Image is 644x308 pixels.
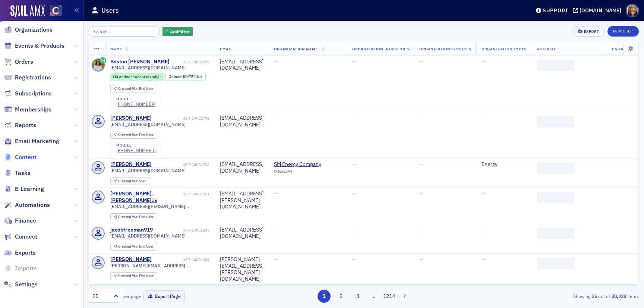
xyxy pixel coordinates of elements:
[171,60,209,65] div: USR-14002927
[537,163,574,174] span: ‌
[118,179,139,183] span: Created Via :
[110,233,186,239] span: [EMAIL_ADDRESS][DOMAIN_NAME]
[165,73,206,81] div: Joined: 2025-08-20 00:00:00
[15,169,31,177] span: Tasks
[153,162,209,167] div: USR-14001704
[220,59,263,72] div: [EMAIL_ADDRESS][DOMAIN_NAME]
[352,161,356,167] span: —
[110,73,164,81] div: Active: Active: Student Member
[4,264,37,273] a: Imports
[153,257,209,262] div: USR-14001284
[274,161,342,168] a: SM Energy Company
[15,201,50,209] span: Automations
[318,290,331,303] button: 1
[482,190,486,197] span: —
[131,74,161,79] span: Student Member
[110,177,150,185] div: Created Via: Staff
[461,293,639,299] div: Showing out of items
[4,217,36,225] a: Finance
[162,27,193,36] button: AddFilter
[110,168,186,173] span: [EMAIL_ADDRESS][DOMAIN_NAME]
[4,42,64,50] a: Events & Products
[4,73,51,82] a: Registrations
[419,226,423,233] span: —
[482,114,486,121] span: —
[183,192,209,197] div: USR-14001351
[352,58,356,65] span: —
[89,26,160,37] input: Search…
[118,214,139,219] span: Created Via :
[110,115,152,122] div: [PERSON_NAME]
[4,137,59,145] a: Email Marketing
[352,226,356,233] span: —
[110,85,157,92] div: Created Via: End User
[482,161,526,168] div: Energy
[543,7,568,14] div: Support
[118,86,139,91] span: Created Via :
[15,264,37,273] span: Imports
[118,244,139,249] span: Created Via :
[110,256,152,263] a: [PERSON_NAME]
[110,227,153,233] div: jacobfreeman919
[183,74,195,79] span: [DATE]
[153,116,209,121] div: USR-14002792
[482,46,526,51] span: Organization Types
[584,29,599,34] div: Export
[50,5,61,16] img: SailAMX
[4,89,52,98] a: Subscriptions
[183,74,202,79] div: (1d)
[4,26,53,34] a: Organizations
[482,256,486,263] span: —
[110,46,122,51] span: Name
[110,213,157,221] div: Created Via: End User
[4,58,33,66] a: Orders
[482,58,486,65] span: —
[590,293,598,299] strong: 25
[92,292,109,300] div: 25
[274,58,278,65] span: —
[419,114,423,121] span: —
[419,46,471,51] span: Organization Services
[4,121,36,129] a: Reports
[110,191,181,204] a: [PERSON_NAME].[PERSON_NAME].iv
[110,161,152,168] a: [PERSON_NAME]
[116,101,156,107] a: [PHONE_NUMBER]
[15,121,36,129] span: Reports
[15,137,59,145] span: Email Marketing
[607,26,639,37] a: New User
[626,4,639,17] span: Profile
[110,263,210,268] span: [PERSON_NAME][EMAIL_ADDRESS][PERSON_NAME][DOMAIN_NAME]
[45,5,61,18] a: View Homepage
[537,46,556,51] span: Activity
[352,190,356,197] span: —
[368,293,379,299] span: …
[15,26,53,34] span: Organizations
[110,59,170,65] div: Boston [PERSON_NAME]
[572,26,604,37] button: Export
[15,89,52,98] span: Subscriptions
[118,245,154,249] div: End User
[110,272,157,280] div: Created Via: End User
[154,228,209,233] div: USR-14001339
[274,114,278,121] span: —
[274,256,278,263] span: —
[537,228,574,239] span: ‌
[537,258,574,269] span: ‌
[143,290,185,302] button: Export Page
[116,97,156,101] div: mobile
[4,106,51,114] a: Memberships
[274,190,278,197] span: —
[580,7,621,14] div: [DOMAIN_NAME]
[419,161,423,167] span: —
[170,28,190,35] span: Add Filter
[116,148,156,153] a: [PHONE_NUMBER]
[15,42,64,50] span: Events & Products
[118,274,154,278] div: End User
[4,280,38,289] a: Settings
[220,191,263,210] div: [EMAIL_ADDRESS][PERSON_NAME][DOMAIN_NAME]
[15,249,36,257] span: Exports
[610,293,627,299] strong: 30,328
